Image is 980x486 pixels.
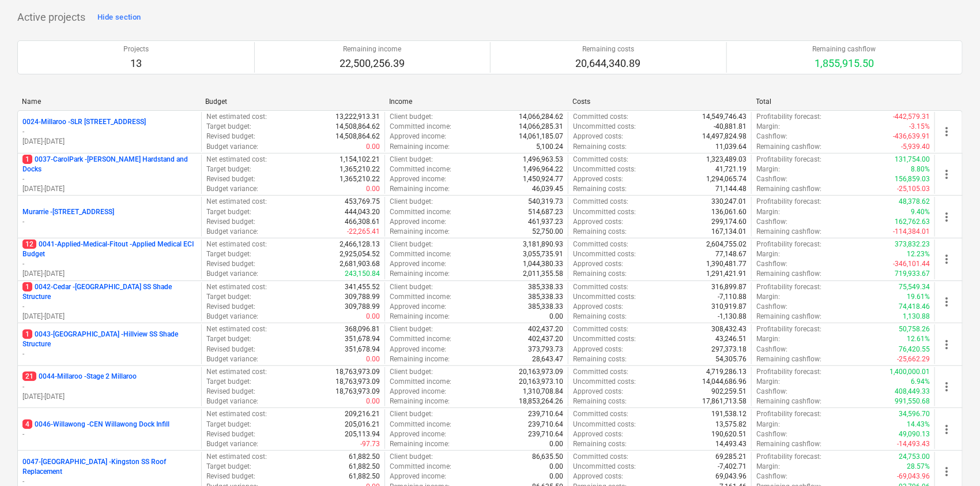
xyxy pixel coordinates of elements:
p: Remaining costs : [573,227,627,237]
p: 11,039.64 [715,142,747,152]
p: 22,500,256.39 [340,57,405,70]
p: Approved income : [390,259,446,269]
p: 373,793.73 [528,345,563,354]
p: Profitability forecast : [756,409,821,419]
p: Remaining income [340,44,405,54]
div: 10042-Cedar -[GEOGRAPHIC_DATA] SS Shade Structure-[DATE]-[DATE] [22,282,197,322]
p: 20,163,973.10 [519,377,563,387]
p: Budget variance : [206,397,258,406]
p: 167,134.01 [711,227,747,237]
p: Uncommitted costs : [573,420,636,429]
span: more_vert [940,252,953,266]
p: Revised budget : [206,302,255,312]
p: Cashflow : [756,174,787,184]
p: Remaining income : [390,142,450,152]
p: - [22,349,197,359]
p: Client budget : [390,324,433,334]
p: 1,390,481.77 [706,259,747,269]
p: 0.00 [366,142,380,152]
p: Net estimated cost : [206,240,267,249]
p: Client budget : [390,197,433,207]
p: 14,497,824.98 [702,132,747,141]
p: Revised budget : [206,259,255,269]
p: [DATE] - [DATE] [22,269,197,279]
p: Committed costs : [573,197,628,207]
p: Committed costs : [573,409,628,419]
span: more_vert [940,338,953,352]
p: Target budget : [206,334,251,344]
p: Murarrie - [STREET_ADDRESS] [22,207,114,217]
p: 5,100.24 [536,142,563,152]
p: Remaining cashflow : [756,269,821,279]
p: 1,450,924.77 [523,174,563,184]
p: Remaining cashflow : [756,142,821,152]
p: 54,305.76 [715,354,747,364]
p: 1,323,489.03 [706,155,747,165]
p: -22,265.41 [347,227,380,237]
p: 2,925,054.52 [340,249,380,259]
p: 17,861,713.58 [702,397,747,406]
p: Budget variance : [206,354,258,364]
p: Committed income : [390,122,451,132]
p: Approved income : [390,302,446,312]
p: Approved costs : [573,132,623,141]
p: Uncommitted costs : [573,249,636,259]
p: 74,418.46 [899,302,930,312]
p: 373,832.23 [895,240,930,249]
p: 402,437.20 [528,334,563,344]
span: more_vert [940,423,953,436]
p: 540,319.73 [528,197,563,207]
p: Net estimated cost : [206,155,267,165]
p: 1,496,964.22 [523,165,563,174]
p: Margin : [756,165,780,174]
p: Committed income : [390,292,451,302]
p: -5,939.40 [901,142,930,152]
p: Uncommitted costs : [573,122,636,132]
p: 2,604,755.02 [706,240,747,249]
p: - [22,217,197,227]
p: -442,579.31 [893,112,930,122]
p: 41,721.19 [715,165,747,174]
p: 4,719,286.13 [706,367,747,377]
p: 308,432.43 [711,324,747,334]
p: - [22,429,197,439]
p: 299,174.60 [711,217,747,227]
span: 1 [22,282,32,291]
p: Approved costs : [573,387,623,397]
p: Net estimated cost : [206,409,267,419]
p: Profitability forecast : [756,282,821,292]
p: Remaining cashflow : [756,227,821,237]
p: 1,365,210.22 [340,165,380,174]
p: Uncommitted costs : [573,207,636,217]
p: 719,933.67 [895,269,930,279]
div: Murarrie -[STREET_ADDRESS]- [22,207,197,227]
p: 205,016.21 [345,420,380,429]
p: Client budget : [390,409,433,419]
p: Committed income : [390,165,451,174]
p: 18,853,264.26 [519,397,563,406]
p: 239,710.64 [528,420,563,429]
p: 14,061,185.07 [519,132,563,141]
p: 52,750.00 [532,227,563,237]
span: 1 [22,330,32,339]
p: 453,769.75 [345,197,380,207]
p: 2,681,903.68 [340,259,380,269]
p: 0043-[GEOGRAPHIC_DATA] - Hillview SS Shade Structure [22,330,197,349]
p: Committed income : [390,377,451,387]
p: Approved costs : [573,217,623,227]
p: - [22,302,197,312]
p: 3,055,735.91 [523,249,563,259]
p: -25,662.29 [897,354,930,364]
span: 4 [22,420,32,429]
p: Profitability forecast : [756,324,821,334]
p: Committed costs : [573,240,628,249]
p: 19.61% [907,292,930,302]
p: Client budget : [390,112,433,122]
div: 0024-Millaroo -SLR [STREET_ADDRESS]-[DATE]-[DATE] [22,117,197,147]
p: Net estimated cost : [206,112,267,122]
p: Remaining costs : [573,397,627,406]
p: 156,859.03 [895,174,930,184]
p: Cashflow : [756,217,787,227]
p: 0024-Millaroo - SLR [STREET_ADDRESS] [22,117,146,127]
p: 14,066,284.62 [519,112,563,122]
